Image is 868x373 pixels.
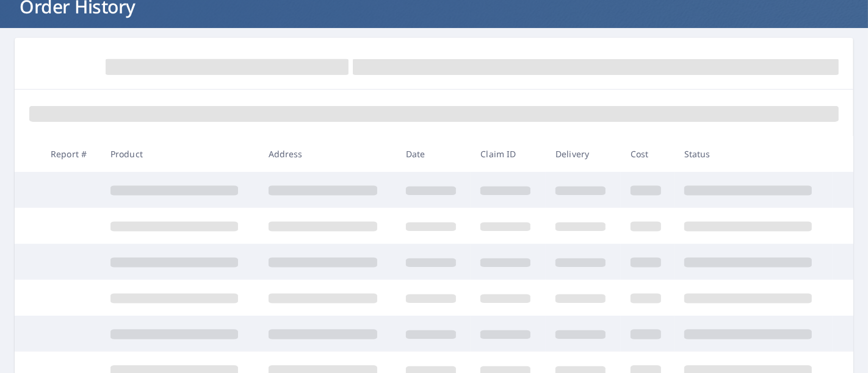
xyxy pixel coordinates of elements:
[471,136,546,172] th: Claim ID
[621,136,675,172] th: Cost
[101,136,259,172] th: Product
[41,136,101,172] th: Report #
[546,136,621,172] th: Delivery
[259,136,396,172] th: Address
[675,136,833,172] th: Status
[396,136,471,172] th: Date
